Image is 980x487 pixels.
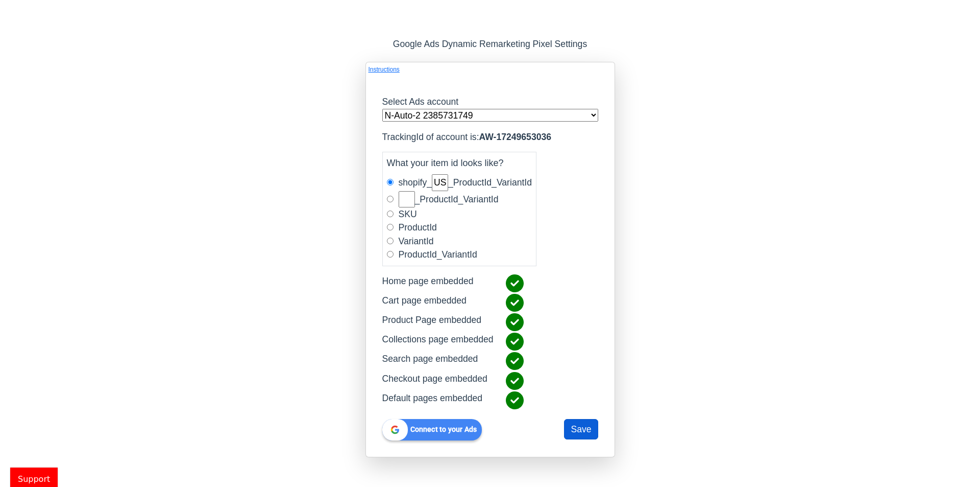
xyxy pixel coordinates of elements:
div: Default pages embedded [376,391,489,411]
div: Collections page embedded [376,333,500,352]
span: VariantId [399,236,434,246]
label: Select Ads account [382,95,459,108]
div: Home page embedded [376,274,480,294]
a: Instructions [369,65,400,74]
span: ProductId [399,222,437,233]
b: Connect to your Ads [410,425,477,433]
button: Save [564,419,598,439]
span: ()=>{let e="";return g.value||(e="Script with chosen settings is already embedded"),e} [564,424,598,434]
span: SKU [399,209,417,219]
div: Checkout page embedded [376,372,494,391]
strong: AW-17249653036 [479,132,551,142]
div: Cart page embedded [376,294,473,313]
span: ProductId_VariantId [399,249,477,260]
img: Google__G__logo.f54accfa.svg [390,425,400,434]
legend: What your item id looks like? [387,156,532,170]
div: Product Page embedded [376,313,488,333]
span: _ProductId_VariantId [399,194,499,204]
div: TrackingId of account is: [376,130,558,144]
span: shopify_ _ProductId_VariantId [399,177,532,188]
div: Search page embedded [376,352,484,372]
h2: Google Ads Dynamic Remarketing Pixel Settings [393,39,587,50]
